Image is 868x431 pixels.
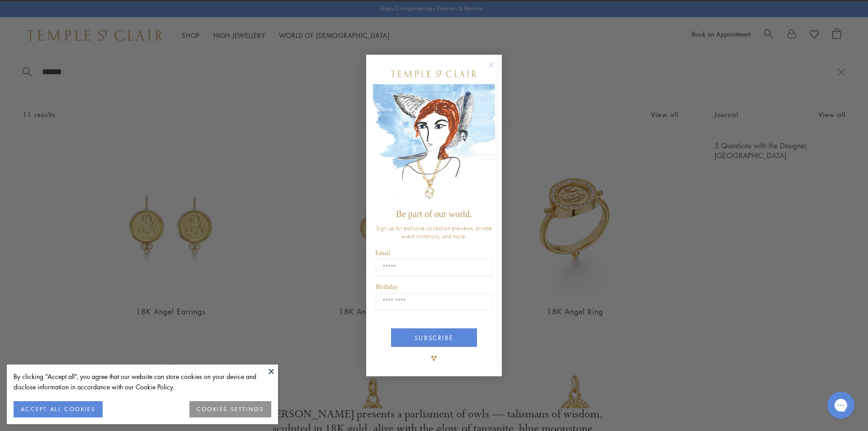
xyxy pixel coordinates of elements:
button: ACCEPT ALL COOKIES [14,401,103,417]
span: Be part of our world. [396,209,472,219]
input: Email [376,259,492,276]
img: Temple St. Clair [391,71,477,77]
span: Birthday [376,284,398,290]
div: By clicking “Accept all”, you agree that our website can store cookies on your device and disclos... [14,371,271,392]
button: COOKIES SETTINGS [189,401,271,417]
img: c4a9eb12-d91a-4d4a-8ee0-386386f4f338.jpeg [373,84,495,205]
span: Sign up for exclusive collection previews, private event invitations, and more. [376,224,492,240]
button: Close dialog [490,64,501,75]
img: TSC [425,349,443,367]
iframe: Gorgias live chat messenger [823,388,859,422]
span: Email [375,250,390,256]
button: SUBSCRIBE [391,328,477,347]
